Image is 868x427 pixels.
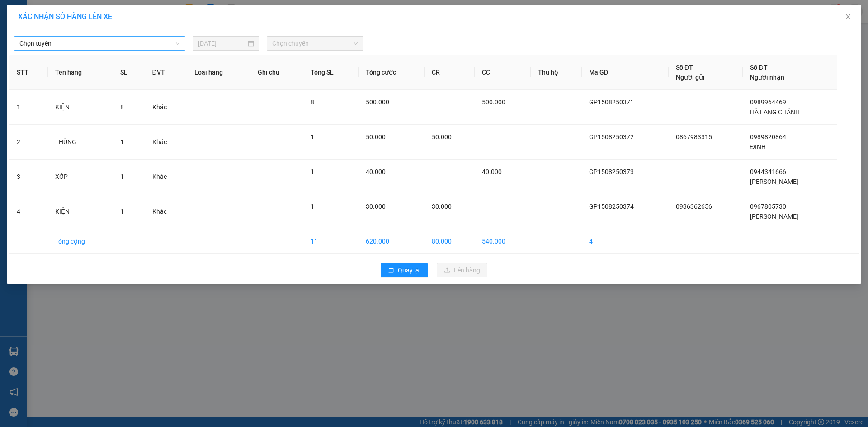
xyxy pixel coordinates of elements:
span: GP1508250374 [589,203,634,210]
span: 0989964469 [750,99,786,106]
span: 0936362656 [676,203,712,210]
button: uploadLên hàng [437,263,487,277]
button: rollbackQuay lại [381,263,428,277]
td: 2 [9,125,48,160]
button: Close [835,5,861,30]
span: [PERSON_NAME] [750,213,798,220]
td: Tổng cộng [48,229,113,254]
span: Người gửi [676,74,705,81]
td: 11 [303,229,359,254]
span: GP1508250373 [589,168,634,175]
td: 4 [9,194,48,229]
td: 1 [9,90,48,125]
span: 1 [120,208,124,215]
th: Tổng SL [303,55,359,90]
th: CR [425,55,475,90]
span: 50.000 [366,133,386,141]
span: GP1508250374 [80,37,134,46]
input: 15/08/2025 [198,38,246,48]
td: XỐP [48,160,113,194]
td: Khác [145,90,188,125]
span: Chọn tuyến [19,37,180,50]
span: 1 [311,133,314,141]
span: Quay lại [398,265,420,275]
th: Tên hàng [48,55,113,90]
span: Số ĐT [750,64,767,71]
span: 500.000 [366,99,389,106]
td: THÙNG [48,125,113,160]
span: 1 [311,168,314,175]
span: 0867983315 [676,133,712,141]
th: Thu hộ [531,55,582,90]
td: 540.000 [475,229,530,254]
span: 30.000 [366,203,386,210]
td: 3 [9,160,48,194]
span: 0989820864 [750,133,786,141]
span: rollback [388,267,394,274]
span: close [844,13,852,20]
th: SL [113,55,145,90]
td: Khác [145,194,188,229]
td: 4 [582,229,669,254]
span: Người nhận [750,74,784,81]
th: Ghi chú [250,55,303,90]
span: 40.000 [482,168,502,175]
td: Khác [145,160,188,194]
span: 50.000 [432,133,452,141]
td: Khác [145,125,188,160]
span: GP1508250371 [589,99,634,106]
td: 620.000 [359,229,424,254]
th: Tổng cước [359,55,424,90]
span: 40.000 [366,168,386,175]
th: Mã GD [582,55,669,90]
span: Số ĐT [676,64,693,71]
span: 30.000 [432,203,452,210]
th: Loại hàng [187,55,250,90]
span: ĐỊNH [750,143,765,150]
span: XÁC NHẬN SỐ HÀNG LÊN XE [18,12,112,21]
th: STT [9,55,48,90]
span: 500.000 [482,99,505,106]
span: 1 [311,203,314,210]
span: Chọn chuyến [272,37,358,50]
span: [PERSON_NAME] [750,178,798,185]
span: 1 [120,173,124,180]
strong: PHIẾU BIÊN NHẬN [25,50,75,69]
img: logo [5,26,19,58]
span: 1 [120,138,124,145]
th: ĐVT [145,55,188,90]
span: 0967805730 [750,203,786,210]
span: SĐT XE [34,38,63,48]
span: GP1508250372 [589,133,634,141]
span: 0944341666 [750,168,786,175]
strong: CHUYỂN PHÁT NHANH ĐÔNG LÝ [21,7,78,37]
td: KIỆN [48,194,113,229]
span: 8 [311,99,314,106]
td: 80.000 [425,229,475,254]
span: HÀ LANG CHÁNH [750,108,800,116]
span: 8 [120,103,124,111]
th: CC [475,55,530,90]
td: KIỆN [48,90,113,125]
